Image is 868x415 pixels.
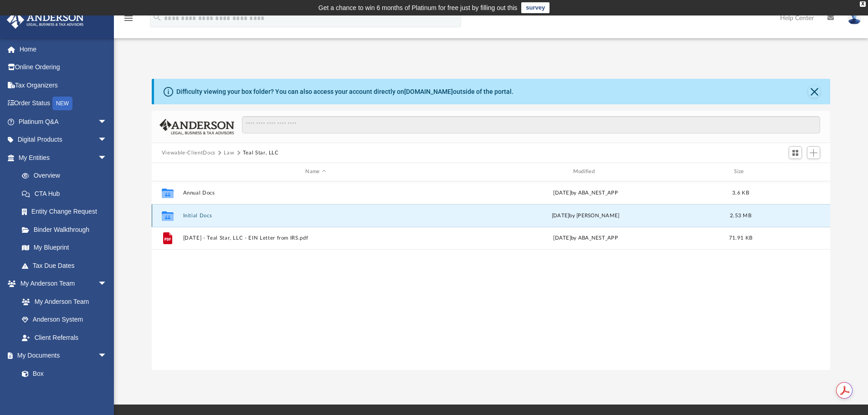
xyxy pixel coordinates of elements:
span: 3.6 KB [732,190,749,195]
span: arrow_drop_down [98,131,116,149]
button: Teal Star, LLC [243,149,279,157]
i: menu [123,13,134,24]
a: My Anderson Team [13,292,112,311]
div: Modified [452,168,719,176]
button: Annual Docs [183,190,448,196]
div: [DATE] by ABA_NEST_APP [452,234,718,242]
img: Anderson Advisors Platinum Portal [4,11,87,29]
a: Platinum Q&Aarrow_drop_down [6,113,121,131]
img: User Pic [847,11,861,25]
a: Client Referrals [13,328,116,347]
a: Meeting Minutes [13,383,116,401]
span: arrow_drop_down [98,149,116,167]
a: My Blueprint [13,239,116,257]
button: Initial Docs [183,213,448,219]
a: Binder Walkthrough [13,220,121,239]
a: Anderson System [13,311,116,329]
span: arrow_drop_down [98,347,116,365]
div: id [763,168,827,176]
button: Close [808,85,821,98]
button: [DATE] - Teal Star, LLC - EIN Letter from IRS.pdf [183,235,448,241]
div: Name [182,168,448,176]
a: Digital Productsarrow_drop_down [6,131,121,149]
div: Get a chance to win 6 months of Platinum for free just by filling out this [318,2,518,13]
a: menu [123,17,134,24]
div: [DATE] by ABA_NEST_APP [452,189,718,197]
div: Difficulty viewing your box folder? You can also access your account directly on outside of the p... [176,87,514,97]
a: Entity Change Request [13,203,121,221]
a: My Anderson Teamarrow_drop_down [6,275,116,293]
a: [DOMAIN_NAME] [404,88,453,95]
button: Law [224,149,234,157]
div: grid [152,181,831,370]
a: Tax Due Dates [13,256,121,275]
a: Overview [13,167,121,185]
i: search [152,12,162,22]
span: arrow_drop_down [98,275,116,293]
span: 71.91 KB [729,236,752,241]
a: My Entitiesarrow_drop_down [6,149,121,167]
a: Tax Organizers [6,76,121,94]
input: Search files and folders [242,116,820,133]
div: close [860,1,866,7]
a: CTA Hub [13,184,121,203]
button: Switch to Grid View [789,146,802,159]
button: Add [807,146,821,159]
div: id [156,168,179,176]
a: Box [13,364,112,383]
div: NEW [52,97,72,110]
a: Order StatusNEW [6,94,121,113]
span: arrow_drop_down [98,113,116,131]
a: Home [6,40,121,58]
a: My Documentsarrow_drop_down [6,347,116,365]
a: Online Ordering [6,58,121,77]
a: survey [521,2,550,13]
div: [DATE] by [PERSON_NAME] [452,211,718,220]
span: 2.53 MB [730,213,751,218]
div: Size [722,168,759,176]
button: Viewable-ClientDocs [162,149,216,157]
